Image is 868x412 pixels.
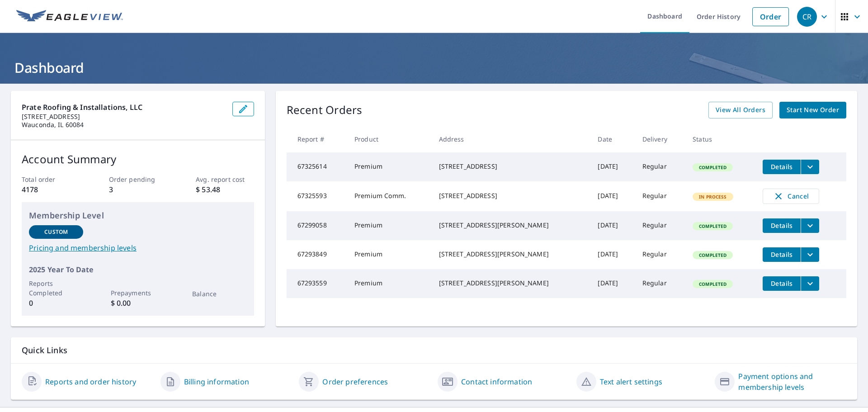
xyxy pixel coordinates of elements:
[22,102,225,113] p: Prate Roofing & Installations, LLC
[768,221,795,230] span: Details
[772,191,810,202] span: Cancel
[29,279,83,298] p: Reports Completed
[635,181,685,211] td: Regular
[590,126,635,152] th: Date
[779,102,846,118] a: Start New Order
[439,279,584,288] div: [STREET_ADDRESS][PERSON_NAME]
[752,7,789,26] a: Order
[287,152,347,181] td: 67325614
[763,160,801,174] button: detailsBtn-67325614
[347,211,432,240] td: Premium
[347,152,432,181] td: Premium
[347,240,432,269] td: Premium
[600,376,662,387] a: Text alert settings
[693,281,732,287] span: Completed
[287,211,347,240] td: 67299058
[111,298,165,308] p: $ 0.00
[111,288,165,298] p: Prepayments
[287,181,347,211] td: 67325593
[287,126,347,152] th: Report #
[635,269,685,298] td: Regular
[44,228,68,236] p: Custom
[590,269,635,298] td: [DATE]
[22,175,80,184] p: Total order
[109,175,167,184] p: Order pending
[439,250,584,259] div: [STREET_ADDRESS][PERSON_NAME]
[693,252,732,258] span: Completed
[29,209,247,222] p: Membership Level
[768,162,795,171] span: Details
[635,126,685,152] th: Delivery
[635,152,685,181] td: Regular
[693,164,732,170] span: Completed
[716,104,765,116] span: View All Orders
[192,289,246,298] p: Balance
[801,276,819,291] button: filesDropdownBtn-67293559
[768,250,795,259] span: Details
[29,264,247,275] p: 2025 Year To Date
[461,376,532,387] a: Contact information
[347,269,432,298] td: Premium
[797,7,817,27] div: CR
[801,160,819,174] button: filesDropdownBtn-67325614
[29,242,247,253] a: Pricing and membership levels
[763,247,801,262] button: detailsBtn-67293849
[16,10,123,24] img: EV Logo
[763,189,819,204] button: Cancel
[439,191,584,200] div: [STREET_ADDRESS]
[763,276,801,291] button: detailsBtn-67293559
[693,194,732,200] span: In Process
[287,102,363,118] p: Recent Orders
[22,113,225,121] p: [STREET_ADDRESS]
[801,247,819,262] button: filesDropdownBtn-67293849
[109,184,167,195] p: 3
[432,126,591,152] th: Address
[590,181,635,211] td: [DATE]
[590,211,635,240] td: [DATE]
[768,279,795,288] span: Details
[22,345,846,356] p: Quick Links
[763,218,801,233] button: detailsBtn-67299058
[801,218,819,233] button: filesDropdownBtn-67299058
[287,269,347,298] td: 67293559
[322,376,388,387] a: Order preferences
[590,152,635,181] td: [DATE]
[347,181,432,211] td: Premium Comm.
[635,240,685,269] td: Regular
[196,175,254,184] p: Avg. report cost
[787,104,839,116] span: Start New Order
[196,184,254,195] p: $ 53.48
[287,240,347,269] td: 67293849
[22,184,80,195] p: 4178
[439,162,584,171] div: [STREET_ADDRESS]
[635,211,685,240] td: Regular
[738,371,846,393] a: Payment options and membership levels
[708,102,773,118] a: View All Orders
[11,58,857,77] h1: Dashboard
[29,298,83,308] p: 0
[45,376,136,387] a: Reports and order history
[685,126,755,152] th: Status
[590,240,635,269] td: [DATE]
[439,221,584,230] div: [STREET_ADDRESS][PERSON_NAME]
[184,376,249,387] a: Billing information
[347,126,432,152] th: Product
[22,121,225,129] p: Wauconda, IL 60084
[693,223,732,229] span: Completed
[22,151,254,167] p: Account Summary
